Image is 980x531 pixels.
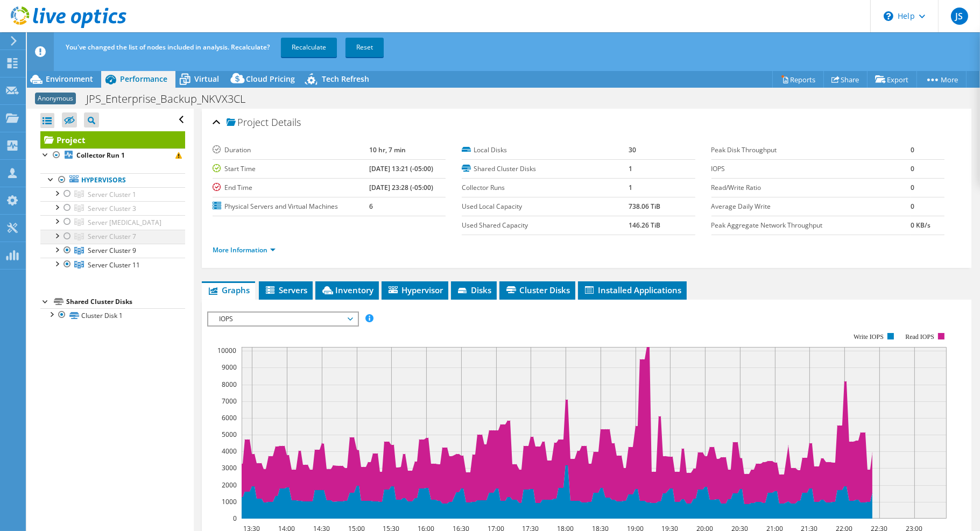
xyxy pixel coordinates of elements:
text: Write IOPS [854,333,884,341]
b: [DATE] 13:21 (-05:00) [369,164,433,173]
label: Shared Cluster Disks [462,164,629,174]
b: 0 [911,145,914,154]
b: 0 [911,202,914,211]
text: 10000 [217,346,236,355]
label: Peak Aggregate Network Throughput [711,220,911,231]
text: 7000 [222,397,237,406]
label: Used Shared Capacity [462,220,629,231]
span: Installed Applications [583,285,681,295]
b: 0 [911,164,914,173]
b: [DATE] 23:28 (-05:00) [369,183,433,192]
span: Server Cluster 1 [88,190,136,199]
b: 738.06 TiB [629,202,660,211]
span: JS [951,8,968,25]
text: 6000 [222,413,237,422]
label: Read/Write Ratio [711,182,911,193]
span: Server Cluster 9 [88,246,136,255]
h1: JPS_Enterprise_Backup_NKVX3CL [81,93,262,105]
span: Cluster Disks [505,285,570,295]
a: Share [823,71,868,88]
text: 3000 [222,463,237,472]
span: IOPS [214,313,352,325]
span: Server [MEDICAL_DATA] [88,218,161,227]
b: 6 [369,202,373,211]
a: More Information [213,245,276,254]
span: Disks [456,285,491,295]
label: Peak Disk Throughput [711,145,911,155]
a: Server Cluster 5 [40,215,185,229]
span: Virtual [194,74,219,84]
div: Shared Cluster Disks [66,295,185,308]
b: 30 [629,145,636,154]
label: End Time [213,182,369,193]
text: 4000 [222,447,237,456]
span: Cloud Pricing [246,74,295,84]
span: Hypervisor [387,285,443,295]
a: Export [867,71,917,88]
text: 2000 [222,480,237,490]
b: 10 hr, 7 min [369,145,406,154]
a: Server Cluster 3 [40,201,185,215]
a: Project [40,131,185,148]
a: Server Cluster 11 [40,258,185,272]
b: 1 [629,164,632,173]
a: Server Cluster 1 [40,187,185,201]
label: Average Daily Write [711,201,911,212]
span: Servers [264,285,307,295]
a: Collector Run 1 [40,148,185,162]
text: 9000 [222,363,237,372]
b: 0 KB/s [911,221,930,230]
label: Collector Runs [462,182,629,193]
text: 0 [233,514,237,523]
a: Reports [772,71,824,88]
span: Performance [120,74,167,84]
span: Environment [46,74,93,84]
b: Collector Run 1 [76,151,125,160]
span: Server Cluster 7 [88,232,136,241]
a: Recalculate [281,38,337,57]
a: More [916,71,967,88]
text: 1000 [222,497,237,506]
span: Tech Refresh [322,74,369,84]
span: You've changed the list of nodes included in analysis. Recalculate? [66,43,270,52]
text: Read IOPS [905,333,934,341]
span: Graphs [207,285,250,295]
label: IOPS [711,164,911,174]
svg: \n [884,11,893,21]
span: Anonymous [35,93,76,104]
text: 8000 [222,380,237,389]
a: Server Cluster 9 [40,244,185,258]
a: Reset [346,38,384,57]
span: Project [227,117,269,128]
b: 0 [911,183,914,192]
span: Inventory [321,285,373,295]
label: Used Local Capacity [462,201,629,212]
span: Server Cluster 11 [88,260,140,270]
span: Details [271,116,301,129]
text: 5000 [222,430,237,439]
span: Server Cluster 3 [88,204,136,213]
a: Cluster Disk 1 [40,308,185,322]
b: 146.26 TiB [629,221,660,230]
a: Hypervisors [40,173,185,187]
label: Duration [213,145,369,155]
a: Server Cluster 7 [40,230,185,244]
b: 1 [629,183,632,192]
label: Physical Servers and Virtual Machines [213,201,369,212]
label: Start Time [213,164,369,174]
label: Local Disks [462,145,629,155]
